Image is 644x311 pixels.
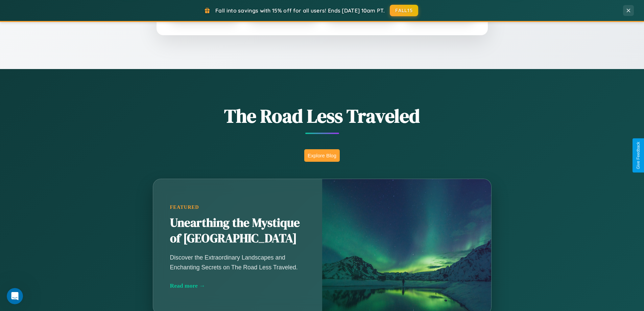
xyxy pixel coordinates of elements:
p: Discover the Extraordinary Landscapes and Enchanting Secrets on The Road Less Traveled. [170,253,305,272]
h2: Unearthing the Mystique of [GEOGRAPHIC_DATA] [170,215,305,246]
button: FALL15 [390,5,418,16]
h1: The Road Less Traveled [119,103,525,129]
div: Give Feedback [636,142,641,169]
iframe: Intercom live chat [7,288,23,304]
span: Fall into savings with 15% off for all users! Ends [DATE] 10am PT. [215,7,385,14]
div: Read more → [170,282,305,289]
button: Explore Blog [304,149,340,162]
div: Featured [170,204,305,210]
